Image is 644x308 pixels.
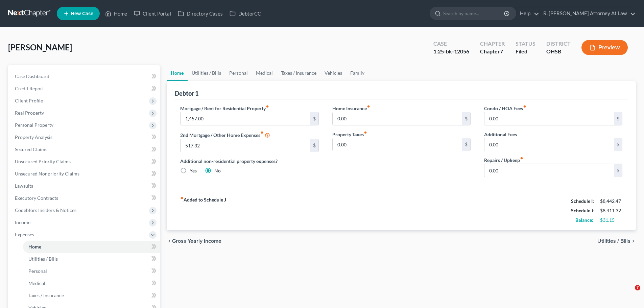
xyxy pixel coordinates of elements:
[226,7,264,20] a: DebtorCC
[484,112,614,125] input: --
[480,40,505,48] div: Chapter
[346,65,368,81] a: Family
[23,265,160,277] a: Personal
[433,48,469,55] div: 1:25-bk-12056
[614,164,622,177] div: $
[23,253,160,265] a: Utilities / Bills
[180,196,184,200] i: fiber_manual_record
[484,157,523,164] label: Repairs / Upkeep
[9,131,160,143] a: Property Analysis
[9,82,160,95] a: Credit Report
[188,65,225,81] a: Utilities / Bills
[15,232,34,237] span: Expenses
[571,198,594,204] strong: Schedule I:
[364,131,367,134] i: fiber_manual_record
[9,192,160,204] a: Executory Contracts
[332,131,367,138] label: Property Taxes
[332,105,370,112] label: Home Insurance
[367,105,370,108] i: fiber_manual_record
[180,158,318,165] label: Additional non-residential property expenses?
[15,195,58,201] span: Executory Contracts
[15,122,53,128] span: Personal Property
[9,168,160,180] a: Unsecured Nonpriority Claims
[517,7,539,20] a: Help
[484,164,614,177] input: --
[15,73,49,79] span: Case Dashboard
[15,134,52,140] span: Property Analysis
[277,65,320,81] a: Taxes / Insurance
[15,171,79,176] span: Unsecured Nonpriority Claims
[260,131,264,134] i: fiber_manual_record
[167,238,221,244] button: chevron_left Gross Yearly Income
[597,238,636,244] button: Utilities / Bills chevron_right
[15,207,76,213] span: Codebtors Insiders & Notices
[175,89,198,97] div: Debtor 1
[15,110,44,116] span: Real Property
[225,65,252,81] a: Personal
[71,11,93,16] span: New Case
[28,244,41,250] span: Home
[546,40,571,48] div: District
[174,7,226,20] a: Directory Cases
[462,138,470,151] div: $
[252,65,277,81] a: Medical
[443,7,505,20] input: Search by name...
[484,138,614,151] input: --
[15,146,47,152] span: Secured Claims
[600,207,622,214] div: $8,411.32
[214,167,221,174] label: No
[433,40,469,48] div: Case
[9,143,160,156] a: Secured Claims
[516,40,535,48] div: Status
[8,42,72,52] span: [PERSON_NAME]
[484,131,517,138] label: Additional Fees
[28,256,58,262] span: Utilities / Bills
[484,105,526,112] label: Condo / HOA Fees
[9,180,160,192] a: Lawsuits
[28,268,47,274] span: Personal
[130,7,174,20] a: Client Portal
[266,105,269,108] i: fiber_manual_record
[520,157,523,160] i: fiber_manual_record
[9,156,160,168] a: Unsecured Priority Claims
[15,183,33,189] span: Lawsuits
[180,105,269,112] label: Mortgage / Rent for Residential Property
[571,208,595,213] strong: Schedule J:
[180,196,226,225] strong: Added to Schedule J
[635,285,640,290] span: 7
[180,131,270,139] label: 2nd Mortgage / Other Home Expenses
[614,112,622,125] div: $
[333,138,462,151] input: --
[310,139,318,152] div: $
[23,241,160,253] a: Home
[516,48,535,55] div: Filed
[480,48,505,55] div: Chapter
[600,198,622,205] div: $8,442.47
[28,292,64,298] span: Taxes / Insurance
[15,98,43,103] span: Client Profile
[172,238,221,244] span: Gross Yearly Income
[581,40,628,55] button: Preview
[600,217,622,223] div: $31.15
[15,86,44,91] span: Credit Report
[23,289,160,302] a: Taxes / Insurance
[462,112,470,125] div: $
[540,7,636,20] a: R. [PERSON_NAME] Attorney At Law
[500,48,503,54] span: 7
[320,65,346,81] a: Vehicles
[181,112,310,125] input: --
[181,139,310,152] input: --
[310,112,318,125] div: $
[167,238,172,244] i: chevron_left
[597,238,630,244] span: Utilities / Bills
[546,48,571,55] div: OHSB
[9,70,160,82] a: Case Dashboard
[614,138,622,151] div: $
[523,105,526,108] i: fiber_manual_record
[102,7,130,20] a: Home
[167,65,188,81] a: Home
[575,217,593,223] strong: Balance:
[23,277,160,289] a: Medical
[15,219,30,225] span: Income
[333,112,462,125] input: --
